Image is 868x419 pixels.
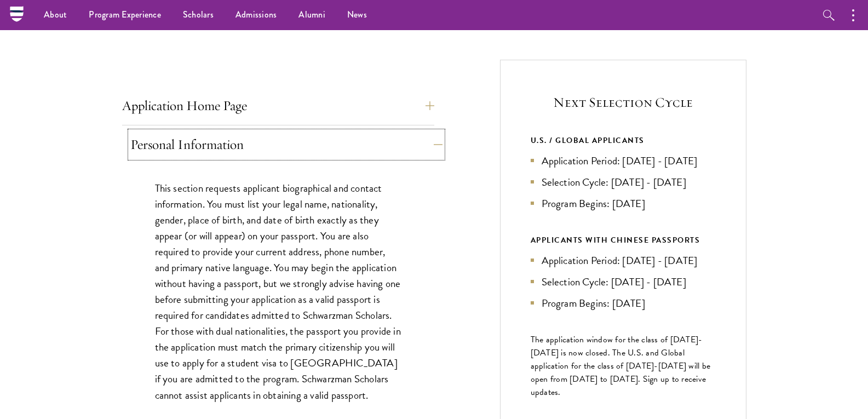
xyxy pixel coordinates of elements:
li: Application Period: [DATE] - [DATE] [531,153,716,169]
li: Selection Cycle: [DATE] - [DATE] [531,274,716,290]
div: U.S. / GLOBAL APPLICANTS [531,134,716,147]
li: Program Begins: [DATE] [531,295,716,311]
div: APPLICANTS WITH CHINESE PASSPORTS [531,233,716,247]
p: This section requests applicant biographical and contact information. You must list your legal na... [155,180,401,403]
h5: Next Selection Cycle [531,93,716,112]
span: The application window for the class of [DATE]-[DATE] is now closed. The U.S. and Global applicat... [531,333,711,399]
li: Selection Cycle: [DATE] - [DATE] [531,174,716,190]
li: Program Begins: [DATE] [531,196,716,211]
li: Application Period: [DATE] - [DATE] [531,252,716,268]
button: Personal Information [130,131,442,158]
button: Application Home Page [122,93,434,119]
